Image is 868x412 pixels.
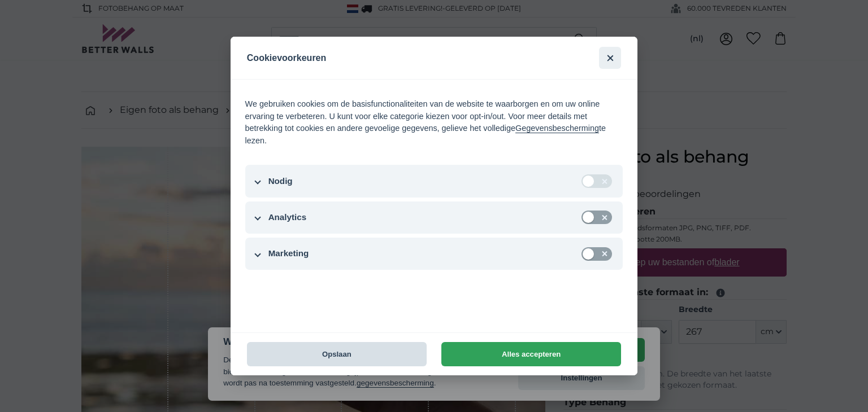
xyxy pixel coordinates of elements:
[245,165,623,198] button: Nodig
[247,37,539,79] h2: Cookievoorkeuren
[245,238,623,270] button: Marketing
[245,98,623,147] div: We gebruiken cookies om de basisfunctionaliteiten van de website te waarborgen en om uw online er...
[515,124,599,133] a: Gegevensbescherming
[441,342,621,366] button: Alles accepteren
[245,201,623,234] button: Analytics
[247,342,427,366] button: Opslaan
[599,47,621,69] button: Sluiten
